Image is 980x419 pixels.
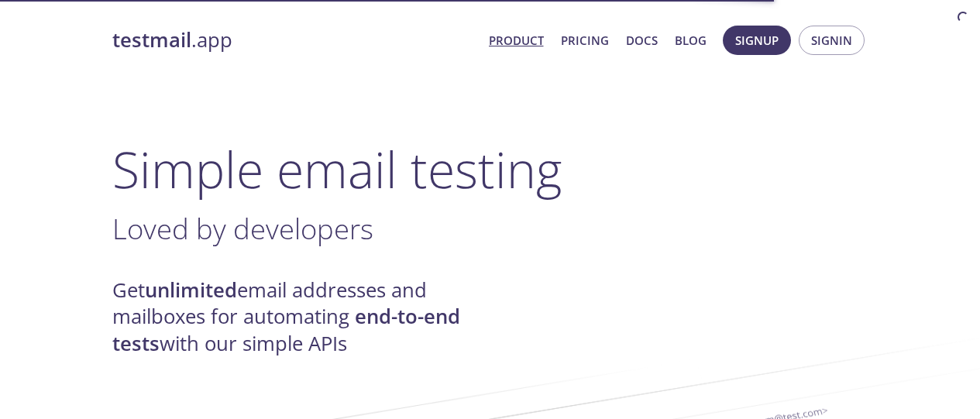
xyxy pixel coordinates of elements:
[675,30,707,50] a: Blog
[561,30,609,50] a: Pricing
[112,303,460,356] strong: end-to-end tests
[112,139,868,199] h1: Simple email testing
[799,26,865,55] button: Signin
[112,209,373,248] span: Loved by developers
[723,26,791,55] button: Signup
[735,30,779,50] span: Signup
[112,277,490,357] h4: Get email addresses and mailboxes for automating with our simple APIs
[626,30,658,50] a: Docs
[811,30,852,50] span: Signin
[489,30,544,50] a: Product
[112,27,476,53] a: testmail.app
[145,276,237,304] strong: unlimited
[112,26,191,53] strong: testmail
